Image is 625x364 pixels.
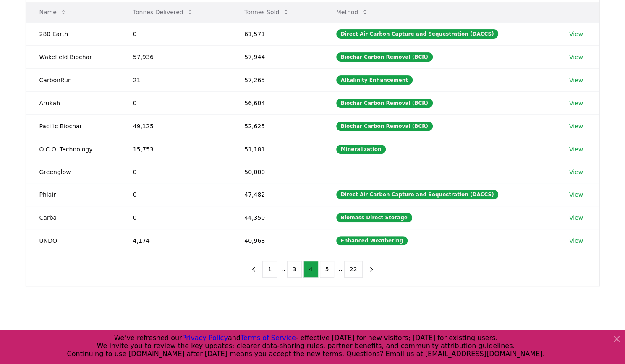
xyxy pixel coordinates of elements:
button: 5 [320,261,335,278]
td: 40,968 [231,229,322,252]
div: Biomass Direct Storage [336,213,412,222]
li: ... [279,264,285,274]
td: 21 [120,68,231,91]
a: View [569,99,583,107]
button: Name [33,4,73,21]
td: 47,482 [231,183,322,206]
a: View [569,53,583,61]
td: Wakefield Biochar [26,45,120,68]
td: 52,625 [231,114,322,138]
td: 49,125 [120,114,231,138]
td: 0 [120,183,231,206]
div: Biochar Carbon Removal (BCR) [336,99,433,108]
td: Greenglow [26,161,120,183]
td: 57,265 [231,68,322,91]
div: Direct Air Carbon Capture and Sequestration (DACCS) [336,29,499,39]
button: Tonnes Sold [238,4,296,21]
button: next page [364,261,379,278]
a: View [569,213,583,222]
li: ... [336,264,342,274]
button: 1 [262,261,277,278]
div: Biochar Carbon Removal (BCR) [336,52,433,62]
td: CarbonRun [26,68,120,91]
td: 61,571 [231,22,322,45]
td: 280 Earth [26,22,120,45]
td: 57,936 [120,45,231,68]
a: View [569,122,583,130]
td: Arukah [26,91,120,114]
td: Pacific Biochar [26,114,120,138]
div: Direct Air Carbon Capture and Sequestration (DACCS) [336,190,499,199]
button: 22 [344,261,363,278]
div: Biochar Carbon Removal (BCR) [336,122,433,131]
td: 0 [120,161,231,183]
td: 50,000 [231,161,322,183]
td: 0 [120,91,231,114]
div: Mineralization [336,145,386,154]
a: View [569,30,583,38]
td: 15,753 [120,138,231,161]
td: 0 [120,206,231,229]
td: Phlair [26,183,120,206]
a: View [569,76,583,84]
td: UNDO [26,229,120,252]
td: 57,944 [231,45,322,68]
button: previous page [246,261,261,278]
div: Alkalinity Enhancement [336,75,413,85]
button: Tonnes Delivered [126,4,200,21]
button: 4 [303,261,318,278]
a: View [569,190,583,199]
td: 44,350 [231,206,322,229]
button: 3 [287,261,302,278]
td: 4,174 [120,229,231,252]
td: O.C.O. Technology [26,138,120,161]
div: Enhanced Weathering [336,236,408,245]
td: 0 [120,22,231,45]
a: View [569,237,583,245]
td: 56,604 [231,91,322,114]
button: Method [329,4,375,21]
a: View [569,168,583,176]
td: 51,181 [231,138,322,161]
a: View [569,145,583,153]
td: Carba [26,206,120,229]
